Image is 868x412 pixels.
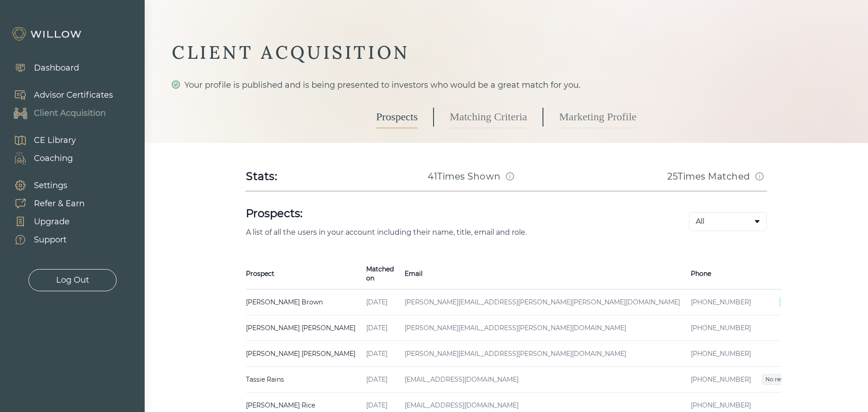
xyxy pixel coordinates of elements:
a: Dashboard [5,59,79,77]
a: Marketing Profile [559,106,637,128]
div: Upgrade [34,216,70,228]
a: Advisor Certificates [5,86,113,104]
h3: 25 Times Matched [667,170,750,183]
td: [DATE] [361,315,399,341]
td: [DATE] [361,289,399,315]
a: Settings [5,176,85,194]
td: [DATE] [361,367,399,393]
span: caret-down [754,218,761,225]
span: All [696,216,704,227]
span: Won (Matched) [779,297,828,308]
td: [PERSON_NAME] [PERSON_NAME] [246,315,361,341]
th: Email [399,258,685,289]
td: [PERSON_NAME][EMAIL_ADDRESS][PERSON_NAME][DOMAIN_NAME] [399,315,685,341]
td: [PHONE_NUMBER] [685,289,756,315]
td: [PERSON_NAME] [PERSON_NAME] [246,341,361,367]
div: Advisor Certificates [34,89,113,101]
a: Client Acquisition [5,104,113,122]
td: [PHONE_NUMBER] [685,315,756,341]
div: Your profile is published and is being presented to investors who would be a great match for you. [172,79,841,91]
span: info-circle [506,172,514,180]
a: CE Library [5,131,76,149]
a: Upgrade [5,213,85,231]
td: [PHONE_NUMBER] [685,367,756,393]
div: Dashboard [34,62,79,74]
img: Willow [11,27,84,41]
th: Matched on [361,258,399,289]
a: Matching Criteria [450,106,527,128]
a: Prospects [376,106,418,128]
th: Phone [685,258,756,289]
div: Settings [34,180,67,192]
h3: 41 Times Shown [428,170,501,183]
div: Refer & Earn [34,198,85,210]
div: Coaching [34,152,73,165]
div: Stats: [246,169,278,184]
td: [PERSON_NAME] Brown [246,289,361,315]
th: Prospect [246,258,361,289]
button: Match info [503,169,517,184]
div: Support [34,234,66,246]
div: CE Library [34,134,76,147]
th: Status [756,258,833,289]
div: Client Acquisition [34,107,106,119]
button: Match info [752,169,767,184]
td: [DATE] [361,341,399,367]
span: info-circle [755,172,764,180]
td: [EMAIL_ADDRESS][DOMAIN_NAME] [399,367,685,393]
td: [PHONE_NUMBER] [685,341,756,367]
a: Coaching [5,149,76,167]
td: [PERSON_NAME][EMAIL_ADDRESS][PERSON_NAME][DOMAIN_NAME] [399,341,685,367]
span: check-circle [172,81,180,89]
td: Tassie Rains [246,367,361,393]
div: CLIENT ACQUISITION [172,41,841,64]
p: A list of all the users in your account including their name, title, email and role. [246,228,660,237]
h1: Prospects: [246,206,660,221]
a: Refer & Earn [5,194,85,213]
td: [PERSON_NAME][EMAIL_ADDRESS][PERSON_NAME][PERSON_NAME][DOMAIN_NAME] [399,289,685,315]
span: No response received [762,374,828,385]
div: Log Out [56,274,89,286]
